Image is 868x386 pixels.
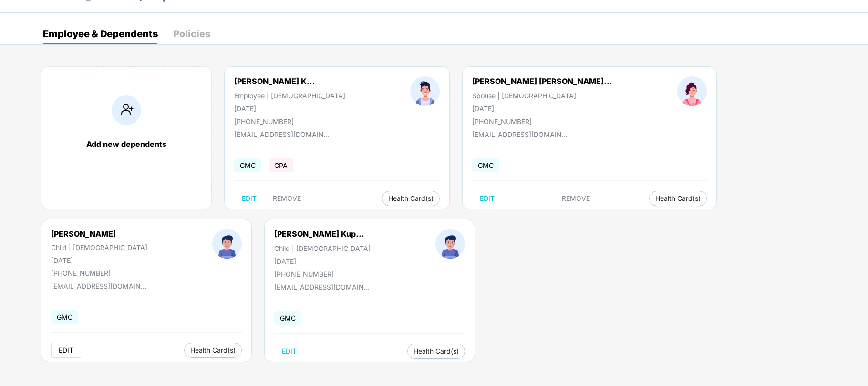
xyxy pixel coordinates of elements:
div: [PHONE_NUMBER] [472,117,612,125]
button: EDIT [274,344,304,359]
div: [PHONE_NUMBER] [51,269,147,277]
div: Employee | [DEMOGRAPHIC_DATA] [234,92,345,100]
img: addIcon [112,95,141,125]
button: Health Card(s) [649,191,707,206]
div: Child | [DEMOGRAPHIC_DATA] [51,243,147,251]
div: [PERSON_NAME] K... [234,76,315,86]
div: Employee & Dependents [43,29,158,39]
span: GMC [51,310,78,324]
div: [PHONE_NUMBER] [234,117,345,125]
button: REMOVE [554,191,598,206]
img: profileImage [212,229,242,259]
button: REMOVE [265,191,309,206]
div: Spouse | [DEMOGRAPHIC_DATA] [472,92,612,100]
div: [EMAIL_ADDRESS][DOMAIN_NAME] [274,283,370,291]
button: EDIT [51,343,81,358]
button: Health Card(s) [407,344,465,359]
img: profileImage [677,76,707,106]
span: EDIT [282,347,297,355]
div: [DATE] [234,104,345,113]
div: [DATE] [51,256,147,264]
span: REMOVE [273,195,301,202]
div: Policies [173,29,210,39]
div: [PERSON_NAME] Kup... [274,229,364,239]
span: GMC [274,311,301,325]
button: Health Card(s) [184,343,242,358]
img: profileImage [435,229,465,259]
div: [PHONE_NUMBER] [274,270,371,278]
span: EDIT [242,195,257,202]
span: Health Card(s) [413,349,459,354]
div: [EMAIL_ADDRESS][DOMAIN_NAME] [51,282,146,290]
span: GMC [472,158,499,172]
img: profileImage [410,76,440,106]
span: Health Card(s) [655,196,701,201]
div: Add new dependents [51,139,202,149]
span: EDIT [480,195,495,202]
div: [PERSON_NAME] [PERSON_NAME]... [472,76,612,86]
button: EDIT [472,191,502,206]
div: [EMAIL_ADDRESS][DOMAIN_NAME] [234,130,330,138]
div: Child | [DEMOGRAPHIC_DATA] [274,244,371,252]
span: Health Card(s) [388,196,434,201]
span: GMC [234,158,261,172]
div: [PERSON_NAME] [51,229,147,239]
div: [EMAIL_ADDRESS][DOMAIN_NAME] [472,130,568,138]
span: GPA [269,158,293,172]
button: Health Card(s) [382,191,440,206]
span: REMOVE [562,195,590,202]
button: EDIT [234,191,264,206]
div: [DATE] [472,104,612,113]
span: Health Card(s) [190,348,236,353]
span: EDIT [59,346,73,354]
div: [DATE] [274,257,371,265]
